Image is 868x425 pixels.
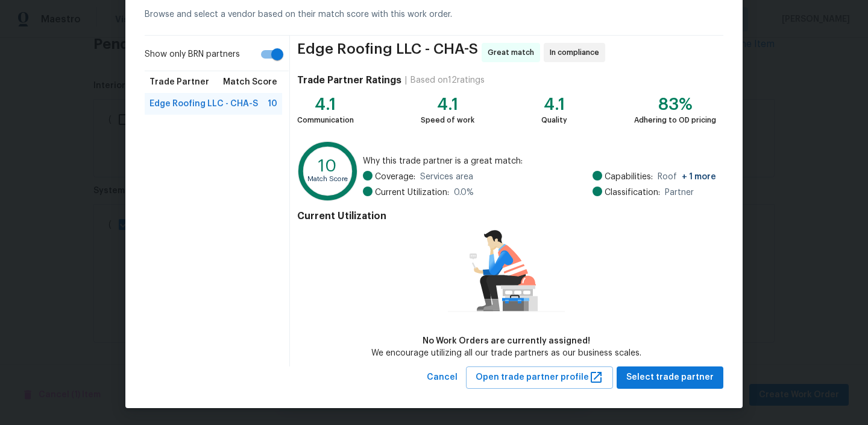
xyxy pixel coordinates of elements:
[541,98,567,110] div: 4.1
[149,76,209,88] span: Trade Partner
[626,370,714,385] span: Select trade partner
[371,335,641,347] div: No Work Orders are currently assigned!
[363,155,716,167] span: Why this trade partner is a great match:
[421,114,474,126] div: Speed of work
[420,171,473,183] span: Services area
[307,176,348,182] text: Match Score
[410,74,485,86] div: Based on 12 ratings
[488,46,539,59] span: Great match
[297,210,716,222] h4: Current Utilization
[371,347,641,359] div: We encourage utilizing all our trade partners as our business scales.
[149,98,258,110] span: Edge Roofing LLC - CHA-S
[665,187,694,199] span: Partner
[268,98,277,110] span: 10
[634,98,716,110] div: 83%
[145,48,240,61] span: Show only BRN partners
[375,187,449,199] span: Current Utilization:
[454,187,474,199] span: 0.0 %
[297,43,478,62] span: Edge Roofing LLC - CHA-S
[634,114,716,126] div: Adhering to OD pricing
[541,114,567,126] div: Quality
[605,187,660,199] span: Classification:
[605,171,653,183] span: Capabilities:
[466,366,613,389] button: Open trade partner profile
[401,74,410,86] div: |
[658,171,716,183] span: Roof
[223,76,277,88] span: Match Score
[682,173,716,181] span: + 1 more
[422,366,462,389] button: Cancel
[297,74,401,86] h4: Trade Partner Ratings
[297,114,354,126] div: Communication
[318,158,337,174] text: 10
[550,46,604,59] span: In compliance
[427,370,458,385] span: Cancel
[421,98,474,110] div: 4.1
[617,366,723,389] button: Select trade partner
[375,171,415,183] span: Coverage:
[297,98,354,110] div: 4.1
[476,370,603,385] span: Open trade partner profile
